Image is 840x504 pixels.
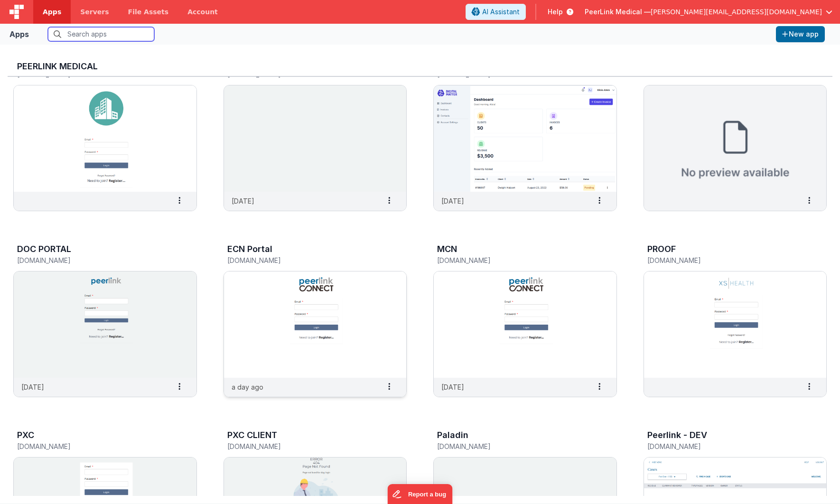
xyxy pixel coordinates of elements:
h3: Peerlink - DEV [647,430,707,440]
h3: PROOF [647,244,676,254]
h3: DOC PORTAL [17,244,71,254]
iframe: Marker.io feedback button [388,484,453,504]
span: Apps [43,7,61,17]
input: Search apps [48,27,154,41]
p: a day ago [232,382,263,392]
span: File Assets [128,7,169,17]
span: PeerLink Medical — [585,7,651,17]
h5: [DOMAIN_NAME] [17,257,173,264]
h3: ECN Portal [227,244,272,254]
span: Servers [80,7,109,17]
button: New app [776,26,825,42]
h5: [DOMAIN_NAME] [437,443,593,450]
h3: PXC CLIENT [227,430,277,440]
div: Apps [9,28,29,40]
h3: MCN [437,244,457,254]
h3: PeerLink Medical [17,62,823,71]
button: PeerLink Medical — [PERSON_NAME][EMAIL_ADDRESS][DOMAIN_NAME] [585,7,832,17]
span: AI Assistant [482,7,520,17]
p: [DATE] [441,382,464,392]
h5: [DOMAIN_NAME] [647,257,803,264]
h3: Paladin [437,430,468,440]
h3: PXC [17,430,34,440]
h5: [DOMAIN_NAME] [647,443,803,450]
p: [DATE] [21,382,44,392]
span: [PERSON_NAME][EMAIL_ADDRESS][DOMAIN_NAME] [651,7,822,17]
h5: [DOMAIN_NAME] [227,443,383,450]
p: [DATE] [441,196,464,206]
h5: [DOMAIN_NAME] [17,443,173,450]
button: AI Assistant [466,4,526,20]
span: Help [548,7,563,17]
h5: [DOMAIN_NAME] [227,257,383,264]
p: [DATE] [232,196,254,206]
h5: [DOMAIN_NAME] [437,257,593,264]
